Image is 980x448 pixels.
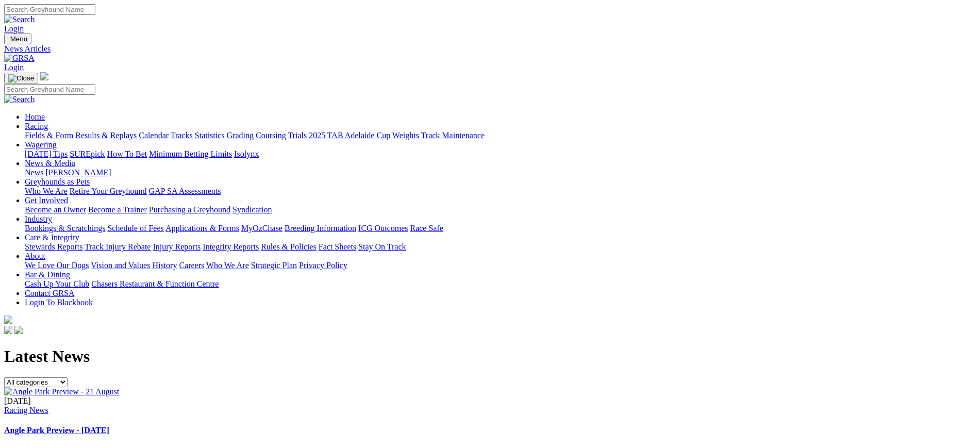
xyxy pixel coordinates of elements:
div: News & Media [25,168,976,177]
a: Purchasing a Greyhound [149,205,230,214]
a: Results & Replays [75,131,137,140]
a: Track Injury Rebate [85,242,151,251]
a: 2025 TAB Adelaide Cup [309,131,390,140]
a: Strategic Plan [251,261,297,270]
a: Stewards Reports [25,242,82,251]
img: twitter.svg [14,326,23,334]
a: Integrity Reports [203,242,259,251]
a: Fields & Form [25,131,73,140]
img: GRSA [4,54,35,63]
a: MyOzChase [241,224,283,233]
a: We Love Our Dogs [25,261,89,270]
div: Wagering [25,150,976,159]
a: Care & Integrity [25,233,79,242]
a: [PERSON_NAME] [45,168,111,177]
a: Bookings & Scratchings [25,224,105,233]
img: Angle Park Preview - 21 August [4,387,120,396]
a: Trials [288,131,307,140]
a: Privacy Policy [299,261,347,270]
img: logo-grsa-white.png [40,72,48,80]
a: Login [4,63,24,72]
a: Login To Blackbook [25,298,93,307]
div: Greyhounds as Pets [25,187,976,196]
a: Race Safe [410,224,443,233]
h1: Latest News [4,347,976,366]
img: Close [8,74,34,82]
img: logo-grsa-white.png [4,316,12,324]
div: Care & Integrity [25,242,976,252]
a: About [25,252,45,260]
a: Login [4,24,24,33]
a: Tracks [171,131,193,140]
div: Bar & Dining [25,279,976,289]
a: News [25,168,43,177]
a: Angle Park Preview - [DATE] [4,426,109,435]
a: Schedule of Fees [107,224,163,233]
a: Become a Trainer [88,205,147,214]
a: Racing [25,122,48,130]
a: Isolynx [234,150,259,158]
a: Track Maintenance [421,131,485,140]
button: Toggle navigation [4,34,31,44]
a: Breeding Information [285,224,356,233]
a: Injury Reports [153,242,201,251]
a: [DATE] Tips [25,150,68,158]
a: Syndication [232,205,272,214]
a: ICG Outcomes [358,224,408,233]
a: History [152,261,177,270]
a: Chasers Restaurant & Function Centre [91,279,219,288]
div: Industry [25,224,976,233]
a: Bar & Dining [25,270,70,279]
a: Careers [179,261,204,270]
img: Search [4,95,35,104]
a: Weights [392,131,419,140]
input: Search [4,4,95,15]
a: Become an Owner [25,205,86,214]
a: How To Bet [107,150,147,158]
a: GAP SA Assessments [149,187,221,195]
a: Minimum Betting Limits [149,150,232,158]
a: Retire Your Greyhound [70,187,147,195]
a: News Articles [4,44,976,54]
a: Grading [227,131,254,140]
a: Greyhounds as Pets [25,177,90,186]
a: Who We Are [25,187,68,195]
img: Search [4,15,35,24]
a: Cash Up Your Club [25,279,89,288]
a: Industry [25,214,52,223]
a: SUREpick [70,150,105,158]
input: Search [4,84,95,95]
a: Vision and Values [91,261,150,270]
a: Racing News [4,406,48,414]
a: Calendar [139,131,169,140]
span: Menu [10,35,27,43]
a: Contact GRSA [25,289,74,297]
div: Racing [25,131,976,140]
div: Get Involved [25,205,976,214]
a: Applications & Forms [165,224,239,233]
a: Fact Sheets [319,242,356,251]
a: Rules & Policies [261,242,317,251]
button: Toggle navigation [4,73,38,84]
a: Stay On Track [358,242,406,251]
a: Statistics [195,131,225,140]
span: [DATE] [4,396,31,405]
div: About [25,261,976,270]
img: facebook.svg [4,326,12,334]
a: Wagering [25,140,57,149]
a: Coursing [256,131,286,140]
a: Who We Are [206,261,249,270]
a: Get Involved [25,196,68,205]
a: Home [25,112,45,121]
a: News & Media [25,159,75,168]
